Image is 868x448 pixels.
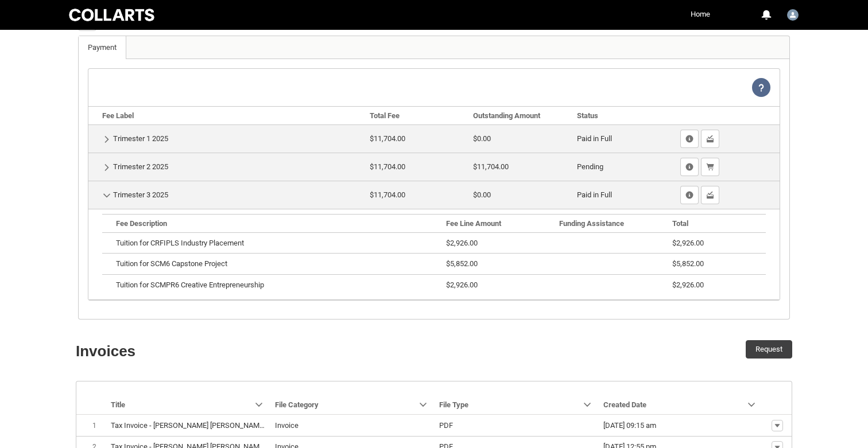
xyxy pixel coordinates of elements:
button: Show Past Payments [701,186,719,204]
lightning-formatted-date-time: [DATE] 09:15 am [603,421,656,430]
lightning-base-formatted-text: Invoice [275,421,299,430]
span: View Help [752,83,770,91]
button: Hide Details [102,190,111,200]
strong: Invoices [76,342,135,360]
b: Fee Label [102,111,134,120]
b: Fee Description [116,219,167,228]
lightning-formatted-number: $2,926.00 [446,239,478,247]
b: Total Fee [370,111,400,120]
lightning-formatted-number: $11,704.00 [370,134,405,143]
td: Trimester 1 2025 [88,124,365,153]
td: Paid in Full [572,181,676,209]
button: Pay Now [701,158,719,176]
button: Request [746,340,792,359]
lightning-formatted-number: $11,704.00 [370,162,405,171]
lightning-base-formatted-text: Tax Invoice - [PERSON_NAME] [PERSON_NAME].pdf [111,421,278,430]
b: Outstanding Amount [473,111,540,120]
button: Show Details [102,134,111,144]
lightning-formatted-number: $0.00 [473,190,491,199]
lightning-formatted-number: $11,704.00 [370,190,405,199]
button: User Profile Student.hsalisb.20241416 [784,5,801,23]
b: Funding Assistance [559,219,624,228]
lightning-formatted-number: $2,926.00 [446,281,478,289]
b: Fee Line Amount [446,219,501,228]
div: Tuition for SCMPR6 Creative Entrepreneurship [116,279,437,291]
button: Show Fee Lines [680,158,699,176]
img: Student.hsalisb.20241416 [787,9,799,21]
lightning-formatted-number: $5,852.00 [672,259,704,268]
a: Home [688,6,713,23]
td: Trimester 2 2025 [88,153,365,181]
lightning-formatted-number: $0.00 [473,134,491,143]
lightning-formatted-number: $11,704.00 [473,162,509,171]
td: Paid in Full [572,124,676,153]
lightning-icon: View Help [752,78,770,97]
b: Status [577,111,598,120]
button: Show Past Payments [701,130,719,148]
a: Payment [79,36,126,59]
div: Tuition for CRFIPLS Industry Placement [116,237,437,249]
lightning-formatted-number: $2,926.00 [672,239,704,247]
div: Tuition for SCM6 Capstone Project [116,258,437,270]
b: Total [672,219,688,228]
td: Pending [572,153,676,181]
button: Show Details [102,162,111,172]
td: Trimester 3 2025 [88,181,365,209]
button: Show Fee Lines [680,186,699,204]
lightning-formatted-number: $2,926.00 [672,281,704,289]
lightning-formatted-number: $5,852.00 [446,259,478,268]
button: Show Fee Lines [680,130,699,148]
lightning-base-formatted-text: PDF [439,421,453,430]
